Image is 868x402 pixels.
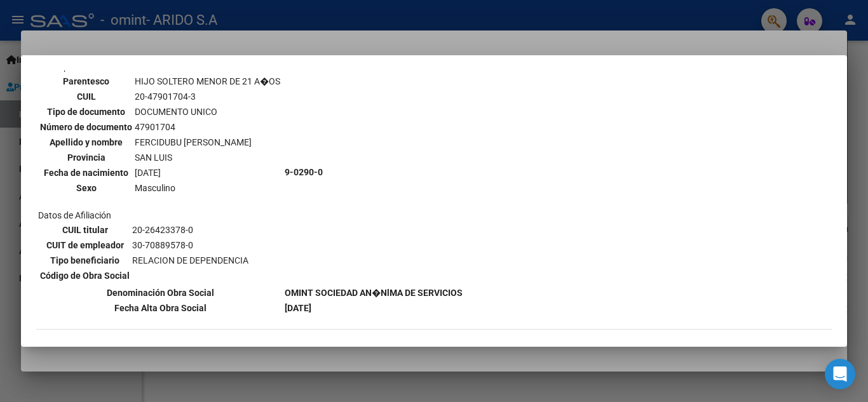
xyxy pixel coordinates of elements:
th: Código de Obra Social [39,269,130,283]
th: Apellido y nombre [39,135,133,149]
th: CUIL [39,90,133,104]
th: Parentesco [39,74,133,88]
td: SAN LUIS [134,151,281,164]
td: 47901704 [134,120,281,134]
td: Datos personales Datos de Afiliación [37,60,283,285]
td: 30-70889578-0 [132,238,249,252]
td: 20-47901704-3 [134,90,281,104]
th: Tipo de documento [39,105,133,119]
b: 9-0290-0 [285,167,323,177]
th: Tipo beneficiario [39,253,130,267]
th: Fecha Alta Obra Social [37,301,283,315]
th: Fecha de nacimiento [39,166,133,180]
th: CUIL titular [39,223,130,237]
td: HIJO SOLTERO MENOR DE 21 A�OS [134,74,281,88]
th: Sexo [39,181,133,195]
b: OMINT SOCIEDAD AN�NlMA DE SERVICIOS [285,288,463,298]
td: [DATE] [134,166,281,180]
td: 20-26423378-0 [132,223,249,237]
th: Número de documento [39,120,133,134]
td: Masculino [134,181,281,195]
td: RELACION DE DEPENDENCIA [132,253,249,267]
th: CUIT de empleador [39,238,130,252]
th: Denominación Obra Social [37,286,283,300]
th: Provincia [39,151,133,164]
div: Open Intercom Messenger [825,359,855,389]
b: [DATE] [285,303,311,313]
td: DOCUMENTO UNICO [134,105,281,119]
td: FERCIDUBU [PERSON_NAME] [134,135,281,149]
